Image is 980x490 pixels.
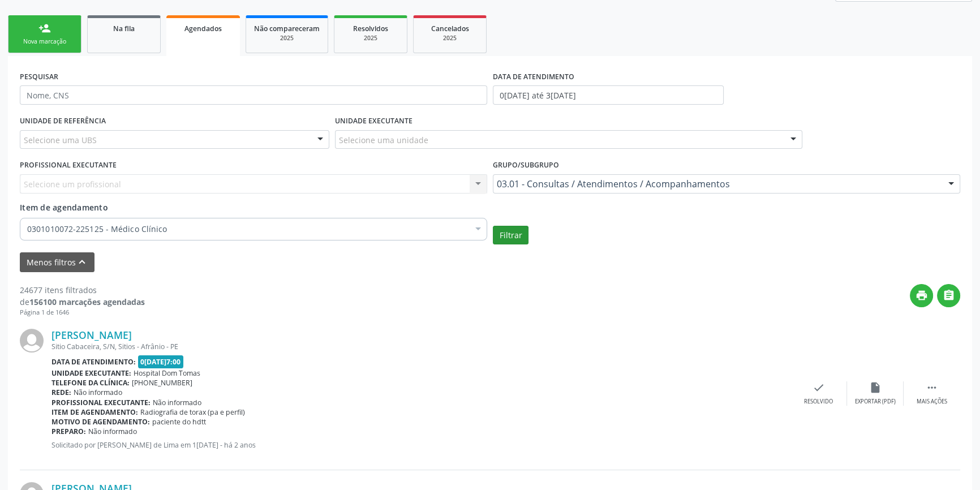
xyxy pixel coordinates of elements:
[51,368,131,378] b: Unidade executante:
[926,381,938,394] i: 
[184,24,222,33] span: Agendados
[132,378,192,388] span: [PHONE_NUMBER]
[24,134,97,146] span: Selecione uma UBS
[51,407,138,417] b: Item de agendamento:
[497,178,937,190] span: 03.01 - Consultas / Atendimentos / Acompanhamentos
[51,427,86,436] b: Preparo:
[51,388,71,397] b: Rede:
[20,85,487,105] input: Nome, CNS
[138,355,184,368] span: 0[DATE]7:00
[20,284,145,296] div: 24677 itens filtrados
[20,308,145,317] div: Página 1 de 1646
[335,113,412,130] label: UNIDADE EXECUTANTE
[353,24,388,33] span: Resolvidos
[88,427,137,436] span: Não informado
[855,398,896,406] div: Exportar (PDF)
[431,24,469,33] span: Cancelados
[29,296,145,307] strong: 156100 marcações agendadas
[422,34,478,42] div: 2025
[20,113,106,130] label: UNIDADE DE REFERÊNCIA
[134,368,200,378] span: Hospital Dom Tomas
[20,296,145,308] div: de
[51,398,151,407] b: Profissional executante:
[51,342,790,351] div: Sitio Cabaceira, S/N, Sitios - Afrânio - PE
[493,68,574,85] label: DATA DE ATENDIMENTO
[38,22,51,35] div: person_add
[51,440,790,450] p: Solicitado por [PERSON_NAME] de Lima em 1[DATE] - há 2 anos
[152,417,206,427] span: paciente do hdtt
[254,24,320,33] span: Não compareceram
[917,398,947,406] div: Mais ações
[27,223,468,235] span: 0301010072-225125 - Médico Clínico
[339,134,428,146] span: Selecione uma unidade
[342,34,399,42] div: 2025
[51,378,130,388] b: Telefone da clínica:
[493,157,559,174] label: Grupo/Subgrupo
[74,388,122,397] span: Não informado
[869,381,882,394] i: insert_drive_file
[20,202,108,213] span: Item de agendamento
[254,34,320,42] div: 2025
[51,329,132,341] a: [PERSON_NAME]
[20,157,117,174] label: PROFISSIONAL EXECUTANTE
[20,252,94,272] button: Menos filtroskeyboard_arrow_up
[76,256,88,268] i: keyboard_arrow_up
[804,398,833,406] div: Resolvido
[51,357,136,367] b: Data de atendimento:
[493,85,724,105] input: Selecione um intervalo
[20,68,58,85] label: PESQUISAR
[915,289,928,302] i: print
[140,407,245,417] span: Radiografia de torax (pa e perfil)
[813,381,825,394] i: check
[51,417,150,427] b: Motivo de agendamento:
[493,226,528,245] button: Filtrar
[16,37,73,46] div: Nova marcação
[153,398,201,407] span: Não informado
[20,329,44,353] img: img
[113,24,135,33] span: Na fila
[910,284,933,307] button: print
[943,289,955,302] i: 
[937,284,960,307] button: 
